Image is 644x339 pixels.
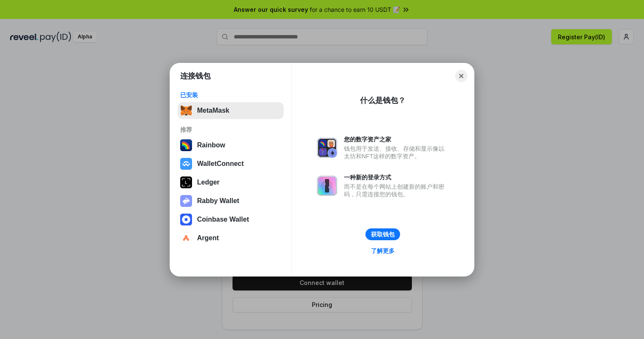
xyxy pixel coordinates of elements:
div: 获取钱包 [371,231,395,238]
div: 一种新的登录方式 [344,174,449,181]
button: Rainbow [178,137,284,154]
div: 推荐 [180,126,281,133]
div: WalletConnect [197,160,244,168]
button: Rabby Wallet [178,193,284,209]
button: MetaMask [178,102,284,119]
img: svg+xml,%3Csvg%20width%3D%2228%22%20height%3D%2228%22%20viewBox%3D%220%200%2028%2028%22%20fill%3D... [180,214,192,225]
img: svg+xml,%3Csvg%20xmlns%3D%22http%3A%2F%2Fwww.w3.org%2F2000%2Fsvg%22%20width%3D%2228%22%20height%3... [180,176,192,188]
img: svg+xml,%3Csvg%20width%3D%2228%22%20height%3D%2228%22%20viewBox%3D%220%200%2028%2028%22%20fill%3D... [180,158,192,170]
div: Coinbase Wallet [197,216,249,223]
button: Coinbase Wallet [178,211,284,228]
button: WalletConnect [178,155,284,172]
h1: 连接钱包 [180,71,211,81]
img: svg+xml,%3Csvg%20width%3D%22120%22%20height%3D%22120%22%20viewBox%3D%220%200%20120%20120%22%20fil... [180,139,192,151]
div: Rainbow [197,141,225,149]
div: 您的数字资产之家 [344,136,449,143]
div: Argent [197,234,219,242]
img: svg+xml,%3Csvg%20width%3D%2228%22%20height%3D%2228%22%20viewBox%3D%220%200%2028%2028%22%20fill%3D... [180,232,192,244]
div: 而不是在每个网站上创建新的账户和密码，只需连接您的钱包。 [344,183,449,198]
button: Ledger [178,174,284,191]
div: Rabby Wallet [197,197,239,205]
a: 了解更多 [366,245,400,256]
img: svg+xml,%3Csvg%20xmlns%3D%22http%3A%2F%2Fwww.w3.org%2F2000%2Fsvg%22%20fill%3D%22none%22%20viewBox... [317,176,337,196]
button: 获取钱包 [365,228,400,240]
div: Ledger [197,179,219,186]
div: 已安装 [180,91,281,99]
img: svg+xml,%3Csvg%20fill%3D%22none%22%20height%3D%2233%22%20viewBox%3D%220%200%2035%2033%22%20width%... [180,105,192,117]
img: svg+xml,%3Csvg%20xmlns%3D%22http%3A%2F%2Fwww.w3.org%2F2000%2Fsvg%22%20fill%3D%22none%22%20viewBox... [317,138,337,158]
div: MetaMask [197,107,229,114]
div: 了解更多 [371,247,395,255]
img: svg+xml,%3Csvg%20xmlns%3D%22http%3A%2F%2Fwww.w3.org%2F2000%2Fsvg%22%20fill%3D%22none%22%20viewBox... [180,195,192,207]
button: Close [455,70,467,82]
div: 钱包用于发送、接收、存储和显示像以太坊和NFT这样的数字资产。 [344,145,449,160]
div: 什么是钱包？ [360,95,406,106]
button: Argent [178,230,284,247]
